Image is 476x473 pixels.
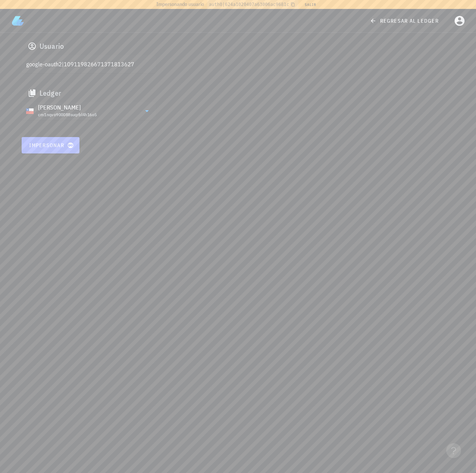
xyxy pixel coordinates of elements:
span: Usuario [40,40,64,52]
a: regresar al ledger [365,14,445,28]
span: Impersonando usuario [156,0,204,8]
div: [PERSON_NAME] [38,104,97,111]
div: CLP-icon [26,107,34,115]
div: cm1nqvo900088suqrbl4h16o5 [38,111,97,118]
button: Impersonar [22,137,80,153]
img: LedgiFi [12,15,24,27]
span: Ledger [40,87,62,99]
span: regresar al ledger [371,18,439,24]
button: Salir [301,1,320,8]
div: [PERSON_NAME] cm1nqvo900088suqrbl4h16o5 [22,102,156,120]
span: Impersonar [29,142,72,149]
